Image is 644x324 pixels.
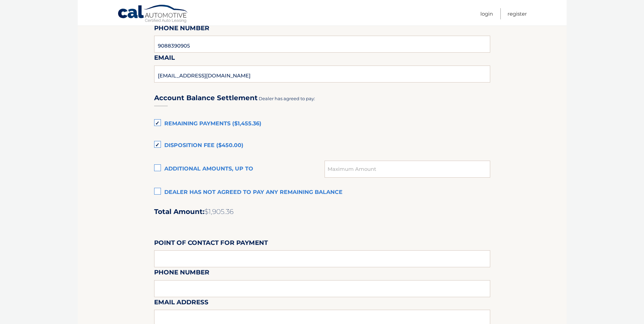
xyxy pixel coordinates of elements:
[508,8,527,19] a: Register
[259,96,315,101] span: Dealer has agreed to pay:
[154,94,258,102] h3: Account Balance Settlement
[154,23,209,36] label: Phone Number
[154,186,490,199] label: Dealer has not agreed to pay any remaining balance
[480,8,493,19] a: Login
[325,161,490,178] input: Maximum Amount
[154,53,175,65] label: Email
[154,162,325,176] label: Additional amounts, up to
[154,297,208,310] label: Email Address
[154,139,490,152] label: Disposition Fee ($450.00)
[154,117,490,131] label: Remaining Payments ($1,455.36)
[154,208,490,216] h2: Total Amount:
[204,208,234,216] span: $1,905.36
[117,4,189,24] a: Cal Automotive
[154,238,268,250] label: Point of Contact for Payment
